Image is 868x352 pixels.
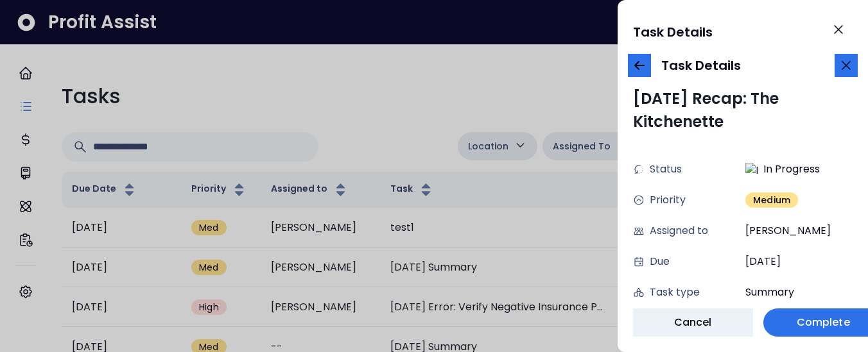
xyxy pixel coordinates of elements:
span: [PERSON_NAME] [745,223,831,239]
span: Priority [650,192,686,208]
span: Cancel [674,315,712,330]
span: [DATE] [745,254,781,269]
span: Complete [797,315,850,330]
img: In Progress [745,163,758,176]
div: [DATE] Recap: The Kitchenette [633,87,853,133]
span: Medium [753,194,790,206]
button: Close [824,15,853,44]
span: Summary [745,285,794,300]
span: In Progress [763,162,820,177]
span: Task type [650,285,700,300]
span: Due [650,254,670,269]
button: Cancel [633,308,753,337]
span: Status [650,162,682,177]
div: Task Details [661,56,824,75]
h1: Task Details [633,21,713,44]
span: Assigned to [650,223,708,239]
